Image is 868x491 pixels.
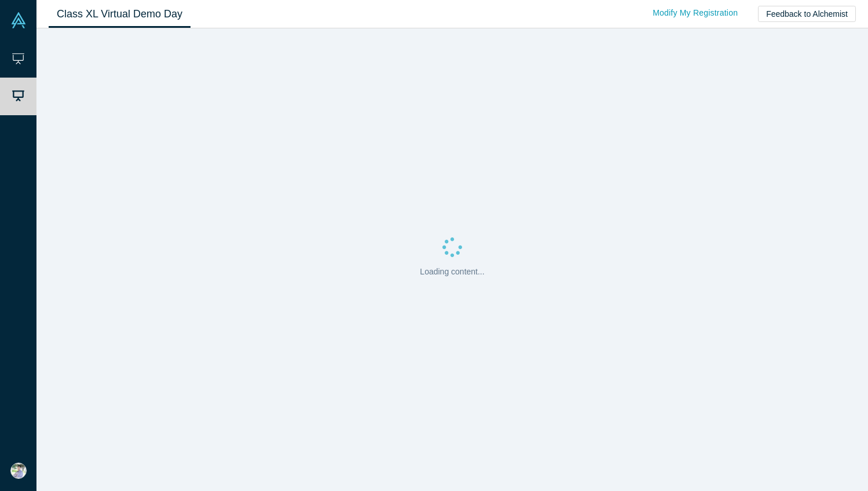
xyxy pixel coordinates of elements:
[640,3,750,23] a: Modify My Registration
[420,266,484,278] p: Loading content...
[49,1,191,28] a: Class XL Virtual Demo Day
[758,6,856,22] button: Feedback to Alchemist
[10,12,27,28] img: Alchemist Vault Logo
[10,463,27,479] img: Ernesto Paiz's Account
